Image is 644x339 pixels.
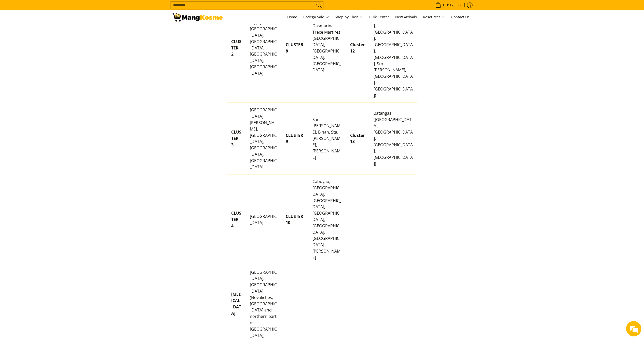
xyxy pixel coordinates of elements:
[315,1,323,9] button: Search
[231,39,241,57] strong: CLUSTER 2
[26,29,86,35] div: Chat with us now
[308,174,346,265] td: Cabuyao, [GEOGRAPHIC_DATA], [GEOGRAPHIC_DATA], [GEOGRAPHIC_DATA], [GEOGRAPHIC_DATA], [GEOGRAPHIC_...
[286,42,303,54] strong: CLUSTER 8
[451,15,470,19] span: Contact Us
[231,210,241,229] strong: CLUSTER 4
[449,10,472,24] a: Contact Us
[3,139,97,157] textarea: Type your message and hit 'Enter'
[350,133,365,145] strong: Cluster 13
[369,15,389,19] span: Bulk Center
[285,10,300,24] a: Home
[335,14,363,20] span: Shop by Class
[286,214,303,226] strong: CLUSTER 10
[228,10,472,24] nav: Main Menu
[308,103,346,174] td: San [PERSON_NAME], Binan, Sta. [PERSON_NAME], [PERSON_NAME]
[287,15,297,19] span: Home
[442,3,445,7] span: 1
[246,174,281,265] td: [GEOGRAPHIC_DATA]
[304,14,329,20] span: Bodega Sale
[423,14,445,20] span: Resources
[231,291,242,316] strong: [MEDICAL_DATA]
[84,3,96,15] div: Minimize live chat window
[447,3,462,7] span: ₱12,950
[301,10,332,24] a: Bodega Sale
[172,13,223,21] img: Shipping &amp; Delivery Page l Mang Kosme: Home Appliances Warehouse Sale!
[395,15,417,19] span: New Arrivals
[421,10,448,24] a: Resources
[246,103,281,174] td: [GEOGRAPHIC_DATA][PERSON_NAME], [GEOGRAPHIC_DATA], [GEOGRAPHIC_DATA], [GEOGRAPHIC_DATA]
[434,2,462,8] span: •
[286,133,303,145] strong: CLUSTER 9
[367,10,392,24] a: Bulk Center
[350,42,365,54] strong: Cluster 12
[30,64,70,116] span: We're online!
[333,10,366,24] a: Shop by Class
[369,103,417,174] td: Batangas ([GEOGRAPHIC_DATA], [GEOGRAPHIC_DATA], [GEOGRAPHIC_DATA], [GEOGRAPHIC_DATA])
[393,10,420,24] a: New Arrivals
[231,129,241,148] strong: CLUSTER 3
